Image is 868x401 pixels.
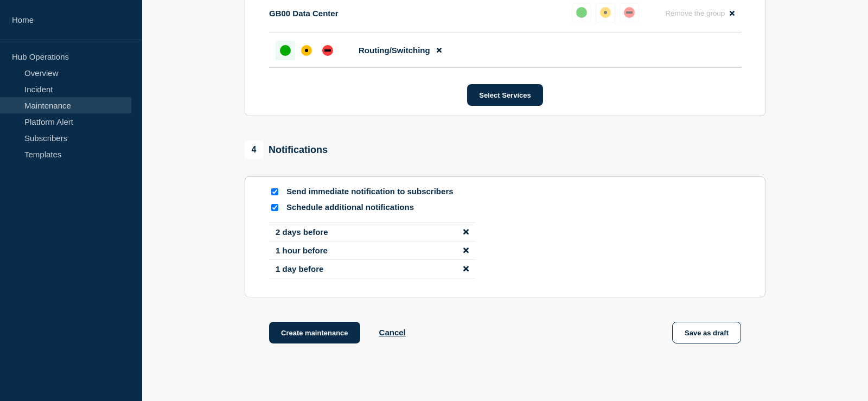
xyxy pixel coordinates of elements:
button: disable notification 1 day before [463,264,469,273]
div: affected [600,7,611,18]
span: Routing/Switching [359,46,430,55]
button: Create maintenance [269,322,360,343]
p: Send immediate notification to subscribers [286,187,460,197]
button: disable notification 1 hour before [463,246,469,255]
button: up [572,3,591,22]
button: down [620,3,639,22]
button: Save as draft [672,322,741,343]
li: 1 hour before [269,241,475,260]
div: affected [301,45,312,56]
p: GB00 Data Center [269,9,339,18]
span: 4 [245,141,263,159]
div: up [576,7,587,18]
button: Cancel [379,328,406,337]
input: Send immediate notification to subscribers [271,188,278,195]
p: Schedule additional notifications [286,202,460,213]
button: affected [596,3,615,22]
button: Select Services [467,84,542,106]
button: disable notification 2 days before [463,227,469,237]
li: 1 day before [269,260,475,278]
input: Schedule additional notifications [271,204,278,211]
div: up [280,45,291,56]
button: Remove the group [659,3,741,24]
li: 2 days before [269,222,475,241]
div: down [624,7,635,18]
div: Notifications [245,141,328,159]
div: down [322,45,333,56]
span: Remove the group [665,9,725,17]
